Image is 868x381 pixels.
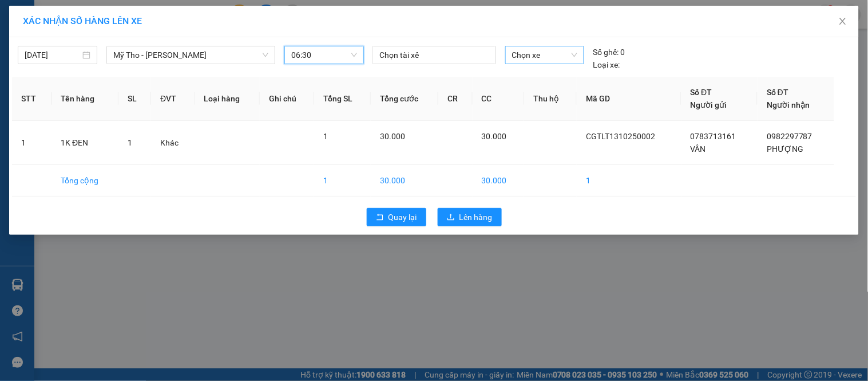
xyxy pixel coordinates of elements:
[151,77,195,121] th: ĐVT
[691,88,712,97] span: Số ĐT
[12,77,51,121] th: STT
[367,208,426,226] button: rollbackQuay lại
[118,77,151,121] th: SL
[512,46,577,64] span: Chọn xe
[524,77,577,121] th: Thu hộ
[586,132,655,141] span: CGTLT1310250002
[593,46,625,58] div: 0
[128,138,132,147] span: 1
[482,132,507,141] span: 30.000
[371,165,438,197] td: 30.000
[838,17,847,26] span: close
[389,211,417,223] span: Quay lại
[51,121,118,165] td: 1K ĐEN
[473,77,525,121] th: CC
[113,46,268,64] span: Mỹ Tho - Hồ Chí Minh
[23,15,142,26] span: XÁC NHẬN SỐ HÀNG LÊN XE
[438,77,473,121] th: CR
[53,54,208,74] text: CGTLT1310250002
[447,213,455,222] span: upload
[371,77,438,121] th: Tổng cước
[260,77,314,121] th: Ghi chú
[691,100,727,109] span: Người gửi
[314,77,371,121] th: Tổng SL
[593,58,620,71] span: Loại xe:
[438,208,502,226] button: uploadLên hàng
[51,77,118,121] th: Tên hàng
[473,165,525,197] td: 30.000
[691,144,706,154] span: VÂN
[51,165,118,197] td: Tổng cộng
[291,46,357,64] span: 06:30
[376,213,384,222] span: rollback
[380,132,405,141] span: 30.000
[6,82,255,112] div: Chợ Gạo
[12,121,51,165] td: 1
[323,132,328,141] span: 1
[459,211,493,223] span: Lên hàng
[151,121,195,165] td: Khác
[577,77,681,121] th: Mã GD
[767,132,812,141] span: 0982297787
[767,100,810,109] span: Người nhận
[593,46,619,58] span: Số ghế:
[25,49,80,61] input: 13/10/2025
[262,52,269,58] span: down
[767,88,788,97] span: Số ĐT
[827,6,859,38] button: Close
[691,132,736,141] span: 0783713161
[577,165,681,197] td: 1
[195,77,260,121] th: Loại hàng
[314,165,371,197] td: 1
[767,144,803,154] span: PHƯỢNG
